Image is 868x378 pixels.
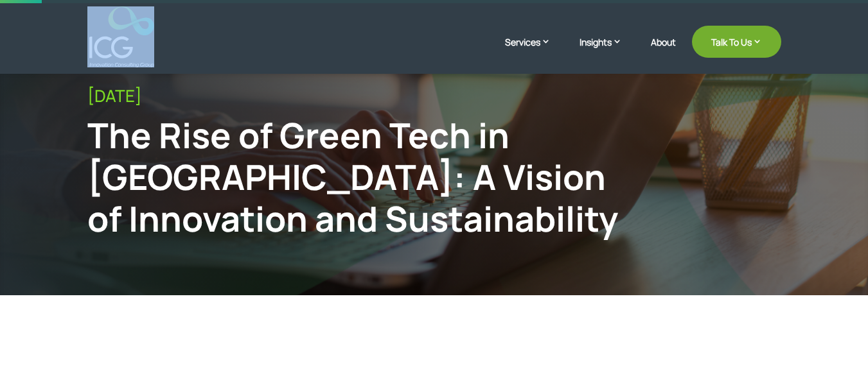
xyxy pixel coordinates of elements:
[87,86,781,106] div: [DATE]
[87,114,622,239] div: The Rise of Green Tech in [GEOGRAPHIC_DATA]: A Vision of Innovation and Sustainability
[651,37,676,67] a: About
[89,6,154,67] img: ICG
[654,239,868,378] iframe: Chat Widget
[692,26,781,58] a: Talk To Us
[580,35,635,67] a: Insights
[505,35,563,67] a: Services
